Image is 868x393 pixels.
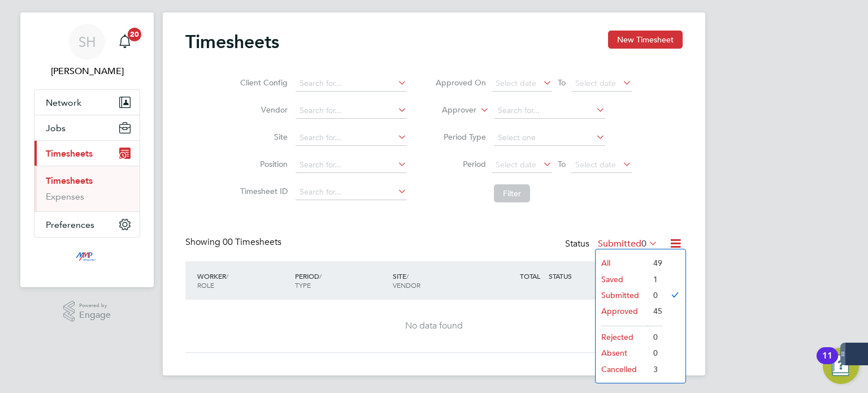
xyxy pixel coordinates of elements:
span: To [554,157,569,171]
button: Preferences [34,212,140,237]
li: 1 [648,271,662,287]
div: WORKER [194,266,292,295]
div: 11 [822,356,832,370]
label: Position [237,159,288,169]
label: Vendor [237,105,288,115]
label: Period Type [435,132,486,142]
img: mmpconsultancy-logo-retina.png [71,249,103,267]
span: To [554,75,569,90]
span: / [319,271,322,280]
input: Search for... [296,157,407,173]
span: Timesheets [46,148,93,159]
span: Select date [496,78,536,88]
button: Network [34,90,140,115]
input: Search for... [296,76,407,92]
li: 0 [648,329,662,345]
a: Powered byEngage [63,301,111,322]
a: Timesheets [46,175,93,186]
div: No data found [197,320,671,332]
span: ROLE [197,280,214,290]
span: Jobs [46,123,66,133]
span: Network [46,97,81,108]
li: All [596,255,648,271]
input: Search for... [296,103,407,119]
div: STATUS [546,266,605,286]
span: Preferences [46,219,94,230]
li: 3 [648,361,662,377]
input: Search for... [494,103,605,119]
span: SH [79,34,96,49]
label: Approver [426,105,476,116]
label: Client Config [237,77,288,88]
label: Timesheet ID [237,186,288,196]
a: SH[PERSON_NAME] [34,24,140,78]
li: 45 [648,303,662,319]
div: Timesheets [34,166,140,211]
a: Go to home page [34,249,140,267]
span: TYPE [295,280,311,290]
li: Absent [596,345,648,361]
div: Status [565,236,660,252]
span: Powered by [79,301,111,310]
label: Submitted [598,238,658,249]
h2: Timesheets [185,31,279,53]
li: Saved [596,271,648,287]
div: SITE [390,266,488,295]
span: Sophie Hibbitt [34,64,140,78]
li: Submitted [596,287,648,303]
li: 49 [648,255,662,271]
span: TOTAL [520,271,540,280]
li: Rejected [596,329,648,345]
span: 0 [641,238,646,249]
input: Select one [494,130,605,146]
button: Jobs [34,115,140,140]
span: / [406,271,409,280]
li: Cancelled [596,361,648,377]
label: Approved On [435,77,486,88]
span: 20 [128,28,141,41]
span: Select date [575,78,616,88]
span: VENDOR [393,280,420,290]
label: Site [237,132,288,142]
span: 00 Timesheets [223,236,281,248]
div: PERIOD [292,266,390,295]
span: / [226,271,228,280]
li: 0 [648,345,662,361]
button: Timesheets [34,141,140,166]
li: Approved [596,303,648,319]
label: Period [435,159,486,169]
div: Showing [185,236,284,248]
button: Filter [494,184,530,202]
span: Select date [575,159,616,170]
input: Search for... [296,184,407,200]
button: Open Resource Center, 11 new notifications [823,348,859,384]
input: Search for... [296,130,407,146]
a: Expenses [46,191,84,202]
button: New Timesheet [608,31,683,49]
a: 20 [114,24,136,60]
span: Select date [496,159,536,170]
li: 0 [648,287,662,303]
span: Engage [79,310,111,320]
nav: Main navigation [20,12,154,287]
